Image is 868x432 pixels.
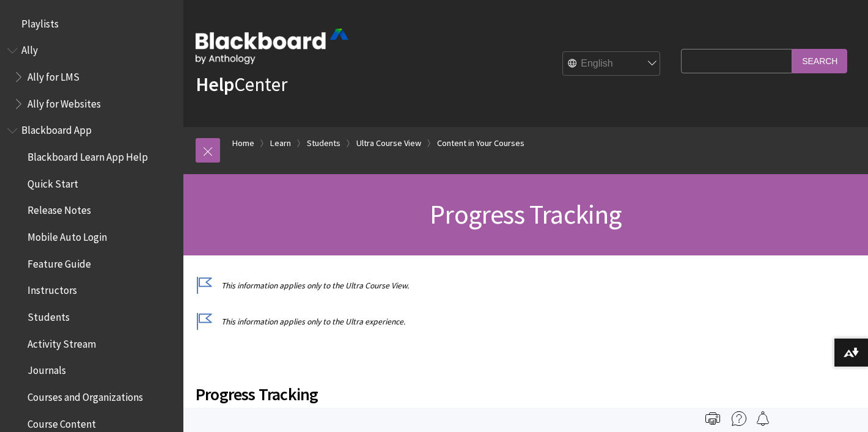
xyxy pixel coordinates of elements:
span: Ally for LMS [28,67,79,83]
a: Students [307,136,340,151]
a: HelpCenter [196,72,287,97]
a: Home [232,136,254,151]
span: Release Notes [28,200,91,217]
input: Search [792,49,847,73]
span: Progress Tracking [430,197,621,231]
span: Journals [28,361,66,377]
img: Follow this page [756,411,770,426]
span: Blackboard App [21,120,92,137]
span: Blackboard Learn App Help [28,147,148,163]
p: This information applies only to the Ultra Course View. [196,280,675,291]
span: Ally [21,40,38,57]
img: Blackboard by Anthology [196,29,348,64]
a: Learn [270,136,291,151]
span: Students [28,307,70,323]
span: Ally for Websites [28,93,101,110]
nav: Book outline for Anthology Ally Help [7,40,176,114]
nav: Book outline for Playlists [7,13,176,34]
img: More help [732,411,746,426]
a: Content in Your Courses [437,136,524,151]
span: Activity Stream [28,334,96,350]
span: Courses and Organizations [28,387,143,403]
a: Ultra Course View [356,136,421,151]
span: Feature Guide [28,254,91,270]
span: Quick Start [28,174,78,190]
span: Mobile Auto Login [28,227,107,243]
img: Print [705,411,720,426]
strong: Help [196,72,234,97]
span: Instructors [28,280,77,297]
span: Course Content [28,414,96,430]
span: Progress Tracking [196,381,675,407]
span: Playlists [21,13,59,30]
select: Site Language Selector [563,52,661,76]
p: This information applies only to the Ultra experience. [196,316,675,328]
